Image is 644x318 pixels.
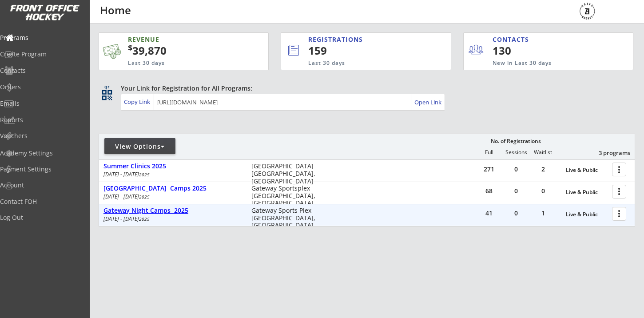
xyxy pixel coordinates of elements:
[308,35,411,44] div: REGISTRATIONS
[566,189,608,195] div: Live & Public
[476,210,502,216] div: 41
[124,98,152,106] div: Copy Link
[100,88,114,102] button: qr_code
[103,163,242,170] div: Summer Clinics 2025
[529,149,556,155] div: Waitlist
[612,163,626,176] button: more_vert
[530,188,557,194] div: 0
[414,96,442,108] a: Open Link
[566,211,608,218] div: Live & Public
[121,84,608,93] div: Your Link for Registration for All Programs:
[128,60,227,67] div: Last 30 days
[139,171,150,178] em: 2025
[493,43,547,58] div: 130
[251,163,321,185] div: [GEOGRAPHIC_DATA] [GEOGRAPHIC_DATA], [GEOGRAPHIC_DATA]
[566,167,608,173] div: Live & Public
[128,35,227,44] div: REVENUE
[103,185,242,192] div: [GEOGRAPHIC_DATA] Camps 2025
[103,172,239,177] div: [DATE] - [DATE]
[530,166,557,172] div: 2
[476,149,502,155] div: Full
[308,60,414,67] div: Last 30 days
[139,216,150,222] em: 2025
[104,142,175,151] div: View Options
[612,185,626,199] button: more_vert
[128,42,132,53] sup: $
[503,210,529,216] div: 0
[251,207,321,229] div: Gateway Sports Plex [GEOGRAPHIC_DATA], [GEOGRAPHIC_DATA]
[488,138,543,144] div: No. of Registrations
[128,43,240,58] div: 39,870
[503,188,529,194] div: 0
[530,210,557,216] div: 1
[103,207,242,215] div: Gateway Night Camps 2025
[103,194,239,199] div: [DATE] - [DATE]
[476,166,502,172] div: 271
[493,60,592,67] div: New in Last 30 days
[139,194,150,200] em: 2025
[503,149,529,155] div: Sessions
[476,188,502,194] div: 68
[103,216,239,222] div: [DATE] - [DATE]
[584,149,630,157] div: 3 programs
[308,43,421,58] div: 159
[414,99,442,106] div: Open Link
[612,207,626,221] button: more_vert
[493,35,533,44] div: CONTACTS
[101,84,112,90] div: qr
[251,185,321,207] div: Gateway Sportsplex [GEOGRAPHIC_DATA], [GEOGRAPHIC_DATA]
[503,166,529,172] div: 0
